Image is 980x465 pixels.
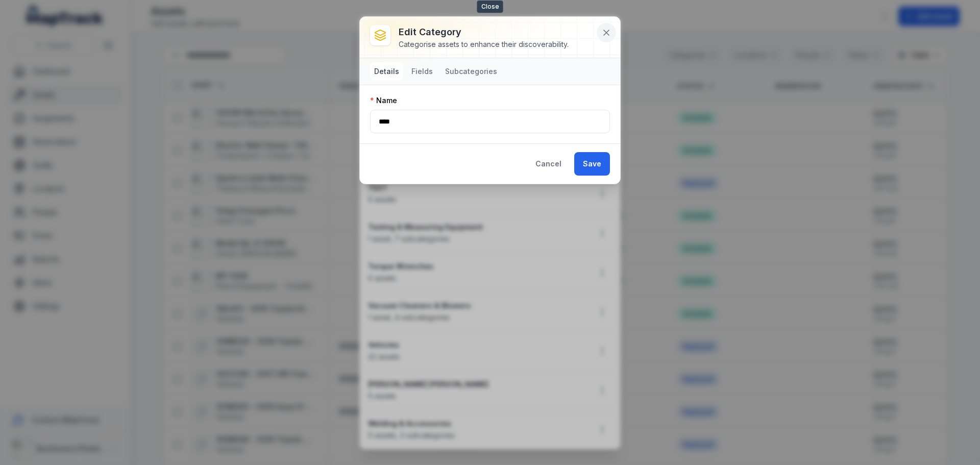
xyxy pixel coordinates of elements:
[574,152,610,176] button: Save
[407,62,437,81] button: Fields
[399,25,569,39] h3: Edit category
[441,62,501,81] button: Subcategories
[477,1,503,13] span: Close
[370,62,403,81] button: Details
[399,39,569,50] div: Categorise assets to enhance their discoverability.
[370,95,397,106] label: Name
[527,152,570,176] button: Cancel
